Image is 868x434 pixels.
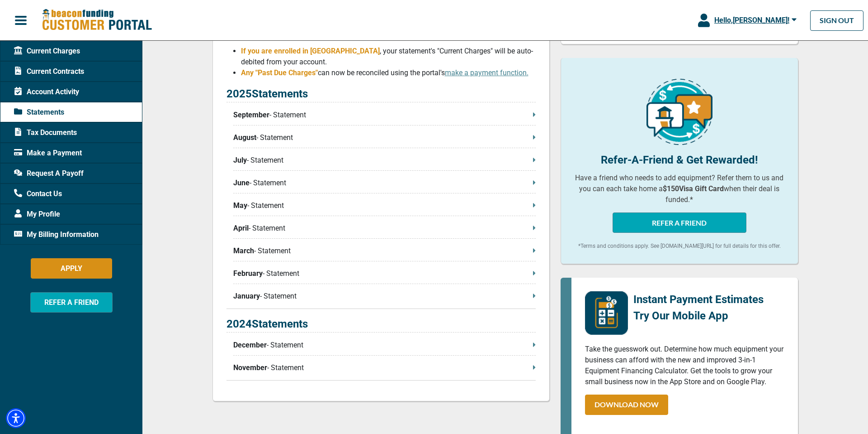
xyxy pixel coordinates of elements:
p: - Statement [233,246,536,256]
b: $150 Visa Gift Card [663,184,724,193]
span: March [233,246,254,256]
p: - Statement [233,340,536,351]
a: make a payment function. [445,68,528,77]
span: Hello, [PERSON_NAME] ! [714,16,789,24]
span: My Billing Information [14,229,99,240]
p: - Statement [233,362,536,373]
span: December [233,340,267,351]
p: - Statement [233,268,536,279]
span: Any "Past Due Charges" [241,68,318,77]
p: - Statement [233,110,536,121]
span: July [233,155,247,166]
p: - Statement [233,291,536,302]
p: - Statement [233,155,536,166]
button: REFER A FRIEND [30,292,113,313]
span: November [233,362,267,373]
span: , your statement's "Current Charges" will be auto-debited from your account. [241,47,533,66]
a: DOWNLOAD NOW [585,395,668,415]
span: May [233,200,247,211]
p: Refer-A-Friend & Get Rewarded! [575,152,784,168]
span: February [233,268,263,279]
span: If you are enrolled in [GEOGRAPHIC_DATA] [241,47,380,55]
p: - Statement [233,132,536,143]
span: January [233,291,260,302]
span: Make a Payment [14,148,82,159]
p: - Statement [233,223,536,234]
p: Take the guesswork out. Determine how much equipment your business can afford with the new and im... [585,344,784,387]
button: APPLY [31,258,112,279]
button: REFER A FRIEND [613,212,746,233]
p: 2025 Statements [226,86,536,102]
p: *Terms and conditions apply. See [DOMAIN_NAME][URL] for full details for this offer. [575,242,784,250]
div: Accessibility Menu [6,408,26,428]
p: 2024 Statements [226,316,536,333]
span: August [233,132,256,143]
span: Statements [14,107,64,118]
p: - Statement [233,200,536,211]
span: April [233,223,249,234]
span: Account Activity [14,87,79,97]
span: Current Contracts [14,66,84,77]
img: refer-a-friend-icon.png [646,79,712,145]
span: Tax Documents [14,127,77,138]
span: can now be reconciled using the portal's [318,68,528,77]
span: June [233,178,250,188]
span: September [233,110,269,121]
a: SIGN OUT [810,10,863,31]
span: Contact Us [14,188,62,199]
img: mobile-app-logo.png [585,291,628,335]
span: My Profile [14,209,60,220]
span: Request A Payoff [14,168,84,179]
p: - Statement [233,178,536,188]
p: Instant Payment Estimates [633,291,764,308]
span: Current Charges [14,46,80,57]
img: Beacon Funding Customer Portal Logo [42,9,152,32]
p: Try Our Mobile App [633,308,764,324]
p: Have a friend who needs to add equipment? Refer them to us and you can each take home a when thei... [575,173,784,205]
